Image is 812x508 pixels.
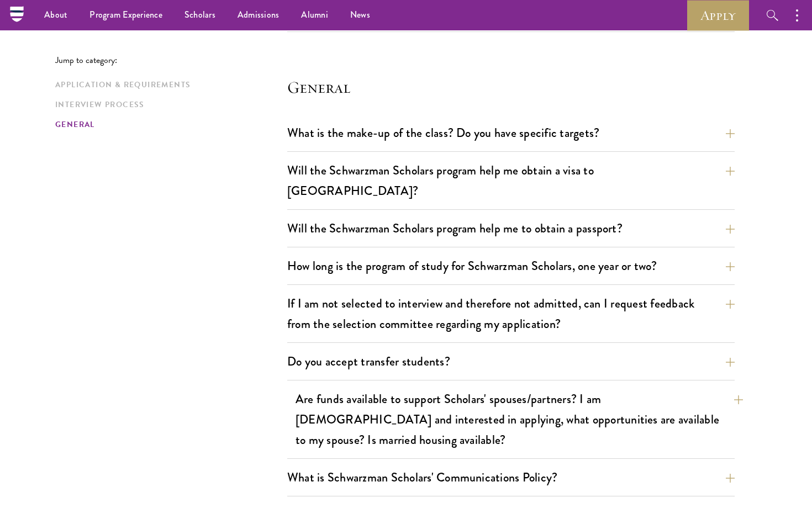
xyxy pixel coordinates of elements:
[287,253,735,278] button: How long is the program of study for Schwarzman Scholars, one year or two?
[287,158,735,203] button: Will the Schwarzman Scholars program help me obtain a visa to [GEOGRAPHIC_DATA]?
[55,119,281,130] a: General
[287,76,735,98] h4: General
[287,291,735,336] button: If I am not selected to interview and therefore not admitted, can I request feedback from the sel...
[296,387,743,452] button: Are funds available to support Scholars' spouses/partners? I am [DEMOGRAPHIC_DATA] and interested...
[55,99,281,110] a: Interview Process
[287,349,735,374] button: Do you accept transfer students?
[55,55,287,65] p: Jump to category:
[55,79,281,91] a: Application & Requirements
[287,120,735,145] button: What is the make-up of the class? Do you have specific targets?
[287,216,735,241] button: Will the Schwarzman Scholars program help me to obtain a passport?
[287,465,735,490] button: What is Schwarzman Scholars' Communications Policy?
